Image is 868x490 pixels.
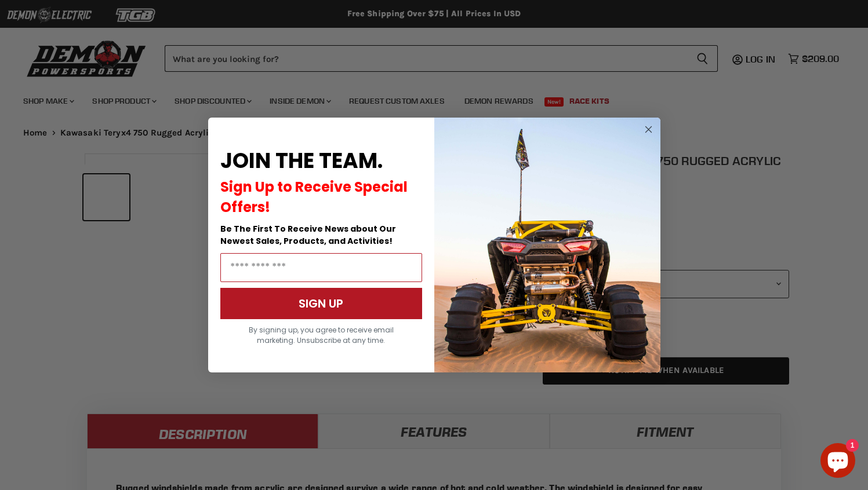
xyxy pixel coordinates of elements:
span: JOIN THE TEAM. [220,146,383,175]
inbox-online-store-chat: Shopify online store chat [817,443,859,481]
img: a9095488-b6e7-41ba-879d-588abfab540b.jpeg [434,118,660,372]
input: Email Address [220,253,422,282]
span: By signing up, you agree to receive email marketing. Unsubscribe at any time. [249,325,394,345]
button: SIGN UP [220,288,422,319]
span: Be The First To Receive News about Our Newest Sales, Products, and Activities! [220,223,396,247]
button: Close dialog [641,122,656,137]
span: Sign Up to Receive Special Offers! [220,177,408,217]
